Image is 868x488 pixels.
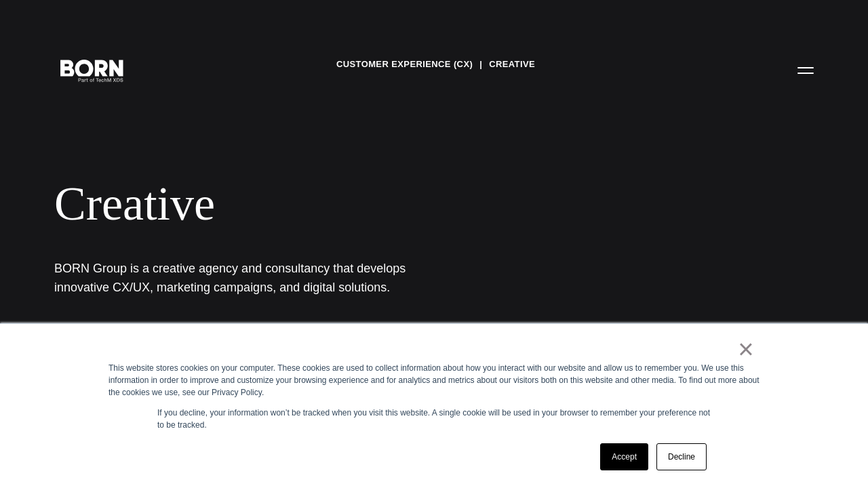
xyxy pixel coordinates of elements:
[54,176,814,232] div: Creative
[336,54,473,75] a: Customer Experience (CX)
[108,362,759,399] div: This website stores cookies on your computer. These cookies are used to collect information about...
[738,343,754,355] a: ×
[54,259,461,297] h1: BORN Group is a creative agency and consultancy that develops innovative CX/UX, marketing campaig...
[656,443,707,470] a: Decline
[157,407,711,431] p: If you decline, your information won’t be tracked when you visit this website. A single cookie wi...
[489,54,535,75] a: Creative
[789,56,822,84] button: Open
[600,443,648,470] a: Accept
